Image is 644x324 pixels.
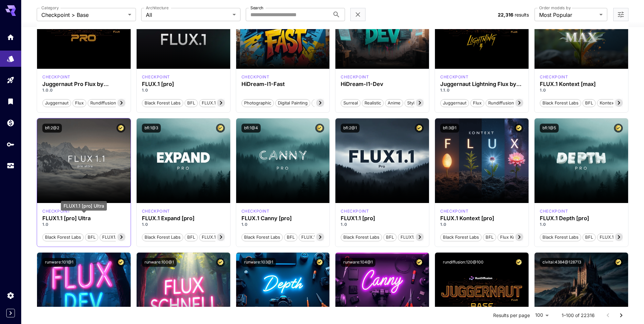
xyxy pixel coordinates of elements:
[614,258,623,267] button: Certified Model – Vetted for best performance and includes a commercial license.
[241,81,324,87] h3: HiDream-I1-Fast
[341,124,360,133] button: bfl:2@1
[362,99,384,107] button: Realistic
[483,234,496,241] span: BFL
[146,11,230,19] span: All
[615,309,628,322] button: Go to next page
[7,291,15,300] div: Settings
[540,208,568,214] div: fluxpro
[341,81,424,87] div: HiDream-I1-Dev
[142,234,183,241] span: Black Forest Labs
[341,215,424,222] h3: FLUX1.1 [pro]
[7,162,15,170] div: Usage
[199,99,230,107] button: FLUX.1 [pro]
[385,100,403,106] span: Anime
[415,124,424,133] button: Certified Model – Vetted for best performance and includes a commercial license.
[315,258,324,267] button: Certified Model – Vetted for best performance and includes a commercial license.
[284,233,297,241] button: BFL
[341,74,369,80] div: HiDream Dev
[562,312,595,319] p: 1–100 of 22316
[341,233,382,241] button: Black Forest Labs
[7,33,15,41] div: Home
[42,81,125,87] h3: Juggernaut Pro Flux by RunDiffusion
[146,5,168,11] label: Architecture
[185,100,197,106] span: BFL
[43,234,83,241] span: Black Forest Labs
[341,99,361,107] button: Surreal
[142,87,225,93] p: 1.0
[385,99,403,107] button: Anime
[142,99,183,107] button: Black Forest Labs
[142,215,225,222] h3: FLUX.1 Expand [pro]
[199,233,246,241] button: FLUX.1 Expand [pro]
[440,208,468,214] p: checkpoint
[185,234,197,241] span: BFL
[241,124,261,133] button: bfl:1@4
[100,234,143,241] span: FLUX1.1 [pro] Ultra
[241,74,270,80] div: HiDream Fast
[398,233,430,241] button: FLUX1.1 [pro]
[142,222,225,227] p: 1.0
[299,234,344,241] span: FLUX.1 Canny [pro]
[582,233,596,241] button: BFL
[440,215,523,222] h3: FLUX.1 Kontext [pro]
[142,258,177,267] button: runware:100@1
[515,12,529,18] span: results
[486,99,517,107] button: rundiffusion
[241,215,324,222] h3: FLUX.1 Canny [pro]
[275,99,310,107] button: Digital Painting
[362,100,383,106] span: Realistic
[540,100,581,106] span: Black Forest Labs
[42,215,125,222] h3: FLUX1.1 [pro] Ultra
[41,11,125,19] span: Checkpoint > Base
[142,74,170,80] p: checkpoint
[241,208,270,214] div: fluxpro
[7,140,15,148] div: API Keys
[341,258,375,267] button: runware:104@1
[73,100,86,106] span: flux
[142,74,170,80] div: fluxpro
[250,5,263,11] label: Search
[7,97,15,105] div: Library
[142,81,225,87] h3: FLUX.1 [pro]
[299,233,344,241] button: FLUX.1 Canny [pro]
[383,233,397,241] button: BFL
[88,100,118,106] span: rundiffusion
[312,99,337,107] button: Cinematic
[498,12,513,18] span: 22,316
[540,99,581,107] button: Black Forest Labs
[540,215,623,222] div: FLUX.1 Depth [pro]
[440,74,468,80] div: FLUX.1 D
[440,81,523,87] h3: Juggernaut Lightning Flux by RunDiffusion
[440,99,469,107] button: juggernaut
[398,234,430,241] span: FLUX1.1 [pro]
[241,222,324,227] p: 1.0
[539,5,571,11] label: Order models by
[405,100,425,106] span: Stylized
[470,99,484,107] button: flux
[540,124,559,133] button: bfl:1@5
[6,309,15,317] button: Expand sidebar
[617,11,625,19] button: Open more filters
[540,233,581,241] button: Black Forest Labs
[216,124,225,133] button: Certified Model – Vetted for best performance and includes a commercial license.
[540,81,623,87] h3: FLUX.1 Kontext [max]
[61,201,107,211] div: FLUX1.1 [pro] Ultra
[441,100,469,106] span: juggernaut
[440,87,523,93] p: 1.1.0
[7,53,15,61] div: Models
[142,100,183,106] span: Black Forest Labs
[514,258,523,267] button: Certified Model – Vetted for best performance and includes a commercial license.
[42,99,71,107] button: juggernaut
[142,208,170,214] div: fluxpro
[276,100,310,106] span: Digital Painting
[88,99,119,107] button: rundiffusion
[341,74,369,80] p: checkpoint
[440,208,468,214] div: FLUX.1 Kontext [pro]
[440,258,486,267] button: rundiffusion:120@100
